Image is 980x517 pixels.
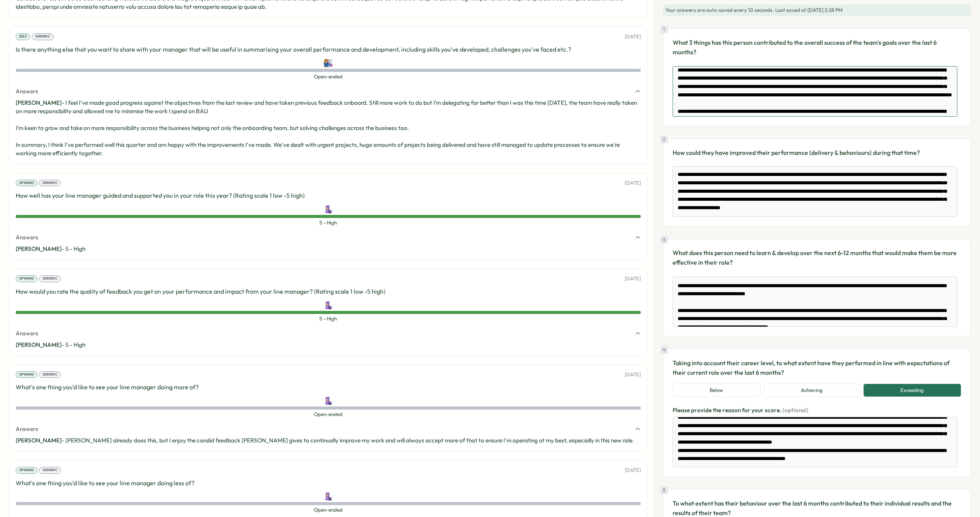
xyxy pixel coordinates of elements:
p: - I feel I’ve made good progress against the objectives from the last review and have taken previ... [16,99,641,158]
span: Your answers are auto-saved every 10 seconds [665,7,773,13]
div: Upward [16,275,38,282]
div: Upward [16,371,38,378]
button: Achieving [764,384,860,397]
span: Open-ended [16,73,641,80]
span: [PERSON_NAME] [16,437,62,444]
span: Answers [16,329,38,338]
span: reason [722,406,742,414]
img: Paul Hemsley [324,59,332,67]
span: score. [765,406,782,414]
button: Exceeding [863,384,961,397]
div: Generic [39,180,61,187]
p: [DATE] [625,180,641,187]
p: How could they have improved their performance (delivery & behaviours) during that time? [673,148,961,158]
img: Allyn Neal [324,301,332,309]
p: How would you rate the quality of feedback you get on your performance and impact from your line ... [16,287,641,296]
span: 5 - High [16,219,641,226]
p: What 3 things has this person contributed to the overall success of the team's goals over the las... [673,38,961,57]
span: [PERSON_NAME] [16,341,62,348]
span: the [713,406,722,414]
button: Answers [16,329,641,338]
div: 4 [660,346,668,354]
button: Answers [16,425,641,433]
div: 1 [660,26,668,33]
div: Self [16,33,30,40]
div: Upward [16,180,38,187]
span: [PERSON_NAME] [16,99,62,106]
img: Allyn Neal [324,205,332,213]
span: 5 - High [16,315,641,322]
div: Generic [32,33,54,40]
span: (optional) [782,406,808,414]
div: Generic [39,467,61,474]
span: for [742,406,751,414]
p: What's one thing you'd like to see your line manager doing less of? [16,478,641,488]
span: Answers [16,233,38,242]
img: Allyn Neal [324,492,332,501]
button: Below [673,384,761,397]
div: Generic [39,371,61,378]
div: Generic [39,275,61,282]
span: Open-ended [16,411,641,418]
p: [DATE] [625,371,641,378]
div: 5 [660,486,668,494]
p: - 5 - High [16,245,641,253]
span: Open-ended [16,507,641,514]
button: Answers [16,233,641,242]
span: Please [673,406,691,414]
div: . Last saved at [DATE] 2:28 PM [663,5,971,16]
div: Upward [16,467,38,474]
p: - 5 - High [16,341,641,349]
p: [DATE] [625,467,641,474]
span: Answers [16,425,38,433]
span: your [751,406,765,414]
div: 3 [660,236,668,244]
p: What does this person need to learn & develop over the next 6-12 months that would make them be m... [673,248,961,267]
p: Taking into account their career level, to what extent have they performed in line with expectati... [673,358,961,377]
p: Is there anything else that you want to share with your manager that will be useful in summarisin... [16,45,641,54]
p: - [PERSON_NAME] already does this, but I enjoy the candid feedback [PERSON_NAME] gives to continu... [16,436,641,445]
button: Answers [16,87,641,96]
span: [PERSON_NAME] [16,245,62,252]
img: Allyn Neal [324,397,332,405]
span: provide [691,406,713,414]
p: [DATE] [625,275,641,282]
p: How well has your line manager guided and supported you in your role this year? (Rating scale 1 l... [16,191,641,200]
span: Answers [16,87,38,96]
p: [DATE] [625,33,641,40]
div: 2 [660,136,668,143]
p: What's one thing you'd like to see your line manager doing more of? [16,382,641,392]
